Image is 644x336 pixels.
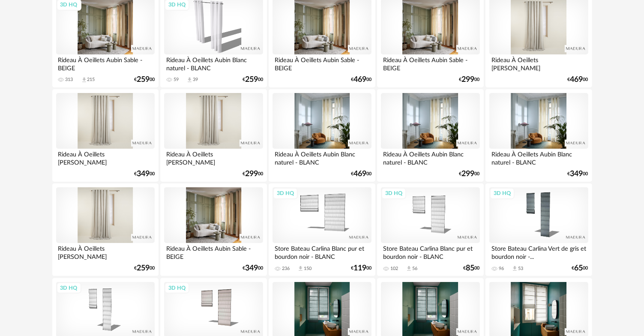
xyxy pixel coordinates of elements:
[406,265,412,272] span: Download icon
[377,89,483,182] a: Rideau À Oeillets Aubin Blanc naturel - BLANC €29900
[489,243,588,260] div: Store Bateau Carlina Vert de gris et bourdon noir -...
[353,171,366,177] span: 469
[459,77,480,83] div: € 00
[245,265,258,271] span: 349
[412,266,417,272] div: 56
[87,77,95,83] div: 215
[269,183,375,276] a: 3D HQ Store Bateau Carlina Blanc pur et bourdon noir - BLANC 236 Download icon 150 €11900
[273,149,371,166] div: Rideau À Oeillets Aubin Blanc naturel - BLANC
[351,77,371,83] div: € 00
[56,54,155,72] div: Rideau À Oeillets Aubin Sable - BEIGE
[160,89,267,182] a: Rideau À Oeillets [PERSON_NAME] €29900
[570,171,583,177] span: 349
[466,265,475,271] span: 85
[381,243,479,260] div: Store Bateau Carlina Blanc pur et bourdon noir - BLANC
[164,149,263,166] div: Rideau À Oeillets [PERSON_NAME]
[485,183,592,276] a: 3D HQ Store Bateau Carlina Vert de gris et bourdon noir -... 96 Download icon 53 €6500
[243,171,263,177] div: € 00
[489,149,588,166] div: Rideau À Oeillets Aubin Blanc naturel - BLANC
[165,282,189,294] div: 3D HQ
[490,188,515,199] div: 3D HQ
[186,77,193,83] span: Download icon
[160,183,267,276] a: Rideau À Oeillets Aubin Sable - BEIGE €34900
[137,265,150,271] span: 259
[56,243,155,260] div: Rideau À Oeillets [PERSON_NAME]
[297,265,304,272] span: Download icon
[304,266,312,272] div: 150
[353,77,366,83] span: 469
[56,149,155,166] div: Rideau À Oeillets [PERSON_NAME]
[353,265,366,271] span: 119
[485,89,592,182] a: Rideau À Oeillets Aubin Blanc naturel - BLANC €34900
[52,89,159,182] a: Rideau À Oeillets [PERSON_NAME] €34900
[174,77,179,83] div: 59
[273,243,371,260] div: Store Bateau Carlina Blanc pur et bourdon noir - BLANC
[568,77,588,83] div: € 00
[134,77,155,83] div: € 00
[52,183,159,276] a: Rideau À Oeillets [PERSON_NAME] €25900
[137,171,150,177] span: 349
[381,188,406,199] div: 3D HQ
[570,77,583,83] span: 469
[464,265,480,271] div: € 00
[381,149,479,166] div: Rideau À Oeillets Aubin Blanc naturel - BLANC
[499,266,504,272] div: 96
[381,54,479,72] div: Rideau À Oeillets Aubin Sable - BEIGE
[134,265,155,271] div: € 00
[57,282,81,294] div: 3D HQ
[269,89,375,182] a: Rideau À Oeillets Aubin Blanc naturel - BLANC €46900
[572,265,588,271] div: € 00
[351,171,371,177] div: € 00
[518,266,523,272] div: 53
[245,77,258,83] span: 259
[134,171,155,177] div: € 00
[462,171,475,177] span: 299
[377,183,483,276] a: 3D HQ Store Bateau Carlina Blanc pur et bourdon noir - BLANC 102 Download icon 56 €8500
[273,54,371,72] div: Rideau À Oeillets Aubin Sable - BEIGE
[193,77,198,83] div: 39
[243,265,263,271] div: € 00
[273,188,298,199] div: 3D HQ
[81,77,87,83] span: Download icon
[568,171,588,177] div: € 00
[282,266,290,272] div: 236
[575,265,583,271] span: 65
[164,54,263,72] div: Rideau À Oeillets Aubin Blanc naturel - BLANC
[245,171,258,177] span: 299
[66,77,73,83] div: 313
[164,243,263,260] div: Rideau À Oeillets Aubin Sable - BEIGE
[459,171,480,177] div: € 00
[512,265,518,272] span: Download icon
[137,77,150,83] span: 259
[489,54,588,72] div: Rideau À Oeillets [PERSON_NAME]
[462,77,475,83] span: 299
[351,265,371,271] div: € 00
[390,266,398,272] div: 102
[243,77,263,83] div: € 00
